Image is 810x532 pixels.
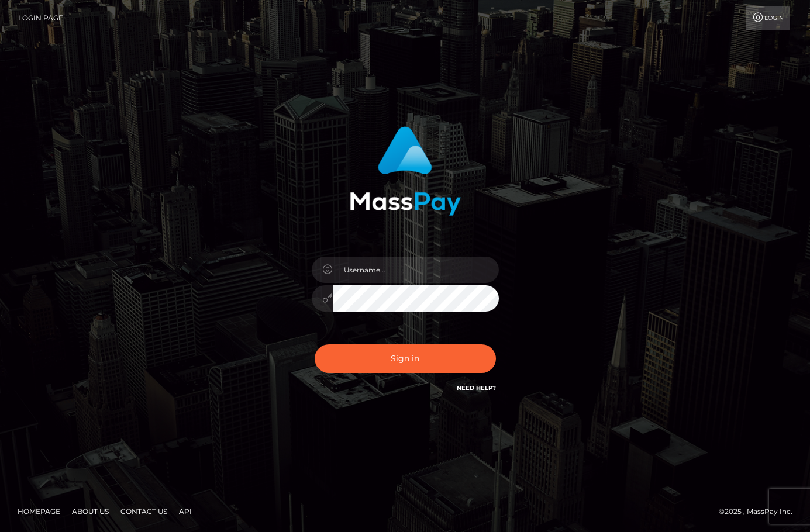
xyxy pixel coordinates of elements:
a: API [174,502,197,520]
a: Need Help? [457,384,496,392]
button: Sign in [315,344,496,373]
a: About Us [67,502,113,520]
div: © 2025 , MassPay Inc. [719,505,801,518]
input: Username... [333,257,499,283]
a: Homepage [13,502,65,520]
img: MassPay Login [350,126,461,216]
a: Login Page [18,6,63,30]
a: Login [746,6,790,30]
a: Contact Us [116,502,172,520]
